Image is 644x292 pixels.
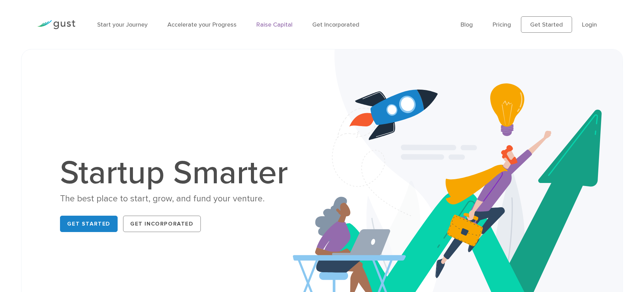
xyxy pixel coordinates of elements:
[493,21,511,28] a: Pricing
[123,216,201,232] a: Get Incorporated
[60,157,295,189] h1: Startup Smarter
[256,21,293,28] a: Raise Capital
[60,193,295,205] div: The best place to start, grow, and fund your venture.
[521,16,572,33] a: Get Started
[37,20,75,29] img: Gust Logo
[167,21,237,28] a: Accelerate your Progress
[60,216,118,232] a: Get Started
[461,21,473,28] a: Blog
[97,21,148,28] a: Start your Journey
[582,21,597,28] a: Login
[312,21,359,28] a: Get Incorporated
